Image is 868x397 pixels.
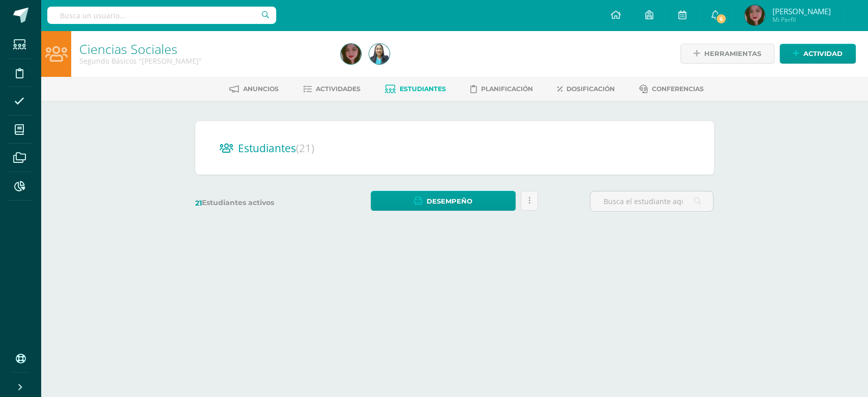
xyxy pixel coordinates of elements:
img: dc7d38de1d5b52360c8bb618cee5abea.png [369,44,390,64]
span: Planificación [481,85,533,93]
a: Herramientas [680,44,774,64]
a: Planificación [470,81,533,97]
span: Actividades [316,85,361,93]
a: Ciencias Sociales [79,40,177,58]
span: Actividad [803,44,843,63]
a: Conferencias [639,81,704,97]
a: Actividades [303,81,361,97]
span: 6 [715,13,727,24]
img: ddaf081ffe516418b27efb77bf4d1e14.png [744,5,765,25]
div: Segundo Básicos 'Newton' [79,56,328,66]
span: Dosificación [566,85,615,93]
span: Estudiantes [238,141,314,155]
span: Mi Perfil [772,15,831,24]
label: Estudiantes activos [195,198,319,208]
a: Desempeño [371,191,516,211]
span: 21 [195,198,202,208]
span: Herramientas [704,44,761,63]
input: Busca el estudiante aquí... [590,191,713,211]
span: (21) [296,141,314,155]
img: ddaf081ffe516418b27efb77bf4d1e14.png [341,44,361,64]
a: Anuncios [229,81,279,97]
span: Anuncios [243,85,279,93]
span: [PERSON_NAME] [772,6,831,16]
a: Actividad [780,44,856,64]
a: Dosificación [557,81,615,97]
span: Desempeño [427,192,472,211]
a: Estudiantes [385,81,446,97]
span: Conferencias [652,85,704,93]
span: Estudiantes [400,85,446,93]
h1: Ciencias Sociales [79,42,328,56]
input: Busca un usuario... [47,7,276,24]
